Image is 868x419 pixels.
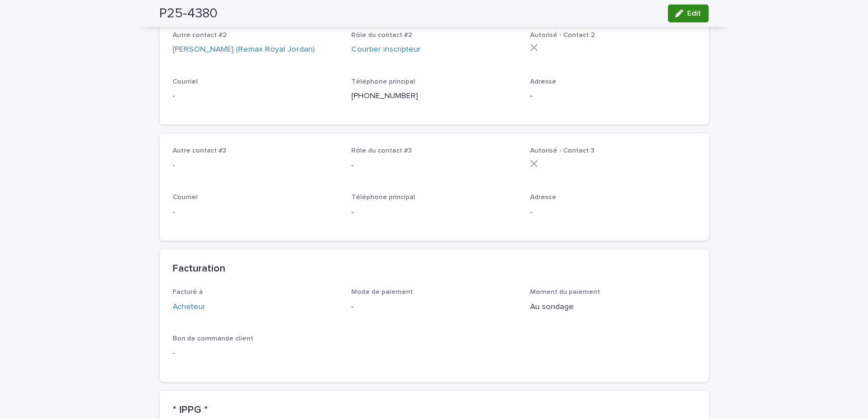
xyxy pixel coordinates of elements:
[530,301,695,313] p: Au sondage
[351,160,517,172] p: -
[173,206,338,218] p: -
[173,194,198,201] span: Courriel
[351,289,413,296] span: Mode de paiement
[173,263,226,275] h2: Facturation
[351,79,415,85] span: Téléphone principal
[351,301,517,313] p: -
[173,79,198,85] span: Courriel
[173,348,338,360] p: -
[173,335,254,342] span: Bon de commande client
[530,90,695,102] p: -
[351,148,412,154] span: Rôle du contact #3
[530,79,556,85] span: Adresse
[173,160,338,172] p: -
[668,4,709,22] button: Edit
[173,32,228,39] span: Autre contact #2
[351,194,415,201] span: Téléphone principal
[351,206,517,218] p: -
[530,148,595,154] span: Autorisé - Contact 3
[530,289,600,296] span: Moment du paiement
[173,301,206,313] a: Acheteur
[160,6,218,22] h2: P25-4380
[530,194,556,201] span: Adresse
[173,44,315,56] a: [PERSON_NAME] (Remax Royal Jordan)
[351,32,412,39] span: Rôle du contact #2
[530,206,695,218] p: -
[173,90,338,102] p: -
[351,90,517,102] p: [PHONE_NUMBER]
[351,44,421,56] a: Courtier inscripteur
[173,148,227,154] span: Autre contact #3
[173,289,203,296] span: Facturé à
[688,10,702,17] span: Edit
[530,32,595,39] span: Autorisé - Contact 2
